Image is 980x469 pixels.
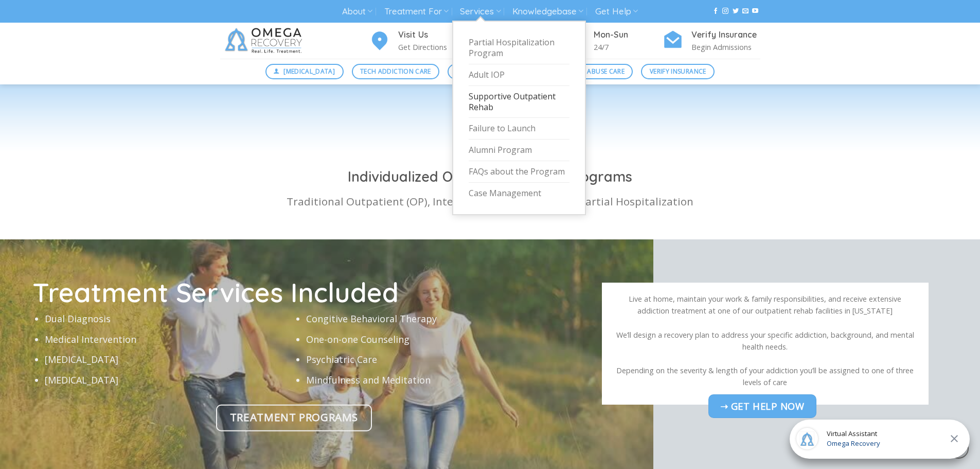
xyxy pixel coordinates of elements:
[398,28,467,42] h4: Visit Us
[265,64,344,79] a: [MEDICAL_DATA]
[541,64,633,79] a: Substance Abuse Care
[306,372,556,387] li: Mindfulness and Meditation
[720,398,805,413] span: ➝ Get help now
[398,41,467,53] p: Get Directions
[360,66,431,76] span: Tech Addiction Care
[384,2,449,21] a: Treatment For
[306,352,556,367] li: Psychiatric Care
[220,168,760,186] h1: Individualized Outpatient Rehab Programs
[594,41,663,53] p: 24/7
[45,311,294,326] li: Dual Diagnosis
[216,405,372,431] a: Treatment Programs
[369,28,467,54] a: Visit Us Get Directions
[663,28,760,54] a: Verify Insurance Begin Admissions
[448,64,532,79] a: Mental Health Care
[45,352,294,367] li: [MEDICAL_DATA]
[708,394,816,418] a: ➝ Get help now
[230,409,358,426] span: Treatment Programs
[220,193,760,210] p: Traditional Outpatient (OP), Intensive Outpatient (IOP) & Partial Hospitalization
[469,86,569,118] a: Supportive Outpatient Rehab
[342,2,372,21] a: About
[691,28,760,42] h4: Verify Insurance
[650,66,706,76] span: Verify Insurance
[460,2,501,21] a: Services
[469,183,569,204] a: Case Management
[612,364,918,388] div: Depending on the severity & length of your addiction you’ll be assigned to one of three levels of...
[752,8,758,15] a: Follow on YouTube
[722,8,728,15] a: Follow on Instagram
[612,293,918,317] div: Live at home, maintain your work & family responsibilities, and receive extensive addiction treat...
[712,8,719,15] a: Follow on Facebook
[306,311,556,326] li: Congitive Behavioral Therapy
[612,329,918,353] div: We’ll design a recovery plan to address your specific addiction, background, and mental health ne...
[469,32,569,64] a: Partial Hospitalization Program
[641,64,715,79] a: Verify Insurance
[32,279,555,306] h2: Treatment Services Included
[45,372,294,387] li: [MEDICAL_DATA]
[352,64,440,79] a: Tech Addiction Care
[306,332,556,346] li: One-on-one Counseling
[512,2,583,21] a: Knowledgebase
[469,118,569,140] a: Failure to Launch
[45,332,294,346] li: Medical Intervention
[549,66,625,76] span: Substance Abuse Care
[595,2,638,21] a: Get Help
[469,161,569,183] a: FAQs about the Program
[283,66,335,76] span: [MEDICAL_DATA]
[594,28,663,42] h4: Mon-Sun
[733,8,739,15] a: Follow on Twitter
[469,64,569,86] a: Adult IOP
[742,8,749,15] a: Send us an email
[469,140,569,161] a: Alumni Program
[691,41,760,53] p: Begin Admissions
[220,23,310,59] img: Omega Recovery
